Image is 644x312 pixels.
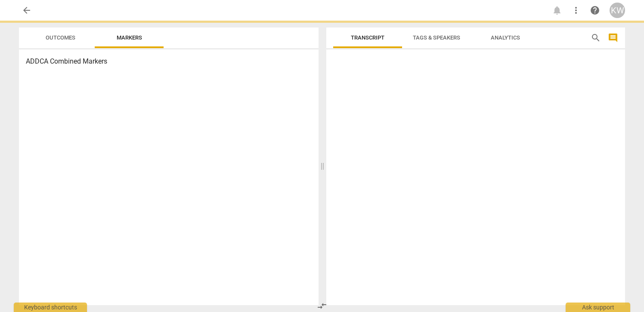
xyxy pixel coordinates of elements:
[413,34,460,41] span: Tags & Speakers
[22,5,32,15] span: arrow_back
[26,56,312,67] h3: ADDCA Combined Markers
[610,3,625,18] button: KW
[317,301,327,311] span: compare_arrows
[591,33,601,43] span: search
[590,5,600,15] span: help
[571,5,581,15] span: more_vert
[491,34,520,41] span: Analytics
[608,33,618,43] span: comment
[14,303,87,312] div: Keyboard shortcuts
[117,34,142,41] span: Markers
[351,34,384,41] span: Transcript
[46,34,75,41] span: Outcomes
[566,303,630,312] div: Ask support
[587,3,603,18] a: Help
[606,31,620,45] button: Show/Hide comments
[589,31,603,45] button: Search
